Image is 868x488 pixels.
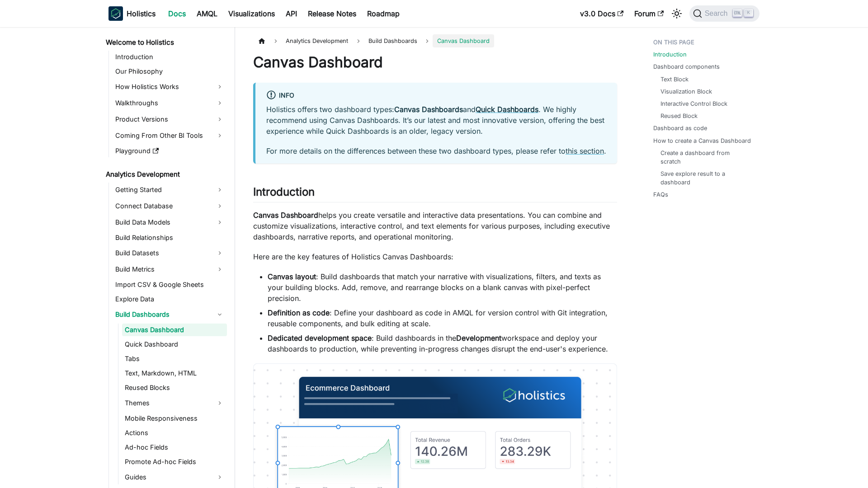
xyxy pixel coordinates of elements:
strong: Canvas Dashboards [394,105,463,114]
a: FAQs [653,190,668,199]
a: Docs [163,6,191,21]
a: Visualization Block [660,87,712,96]
a: Explore Data [113,293,227,305]
li: : Build dashboards in the workspace and deploy your dashboards to production, while preventing in... [268,333,617,354]
a: Getting Started [113,183,227,197]
a: Welcome to Holistics [103,36,227,49]
span: Search [702,9,733,18]
strong: Definition as code [268,308,330,317]
strong: Development [456,333,501,343]
a: Walkthroughs [113,96,227,110]
a: Build Metrics [113,262,227,277]
h1: Canvas Dashboard [253,53,617,71]
a: Product Versions [113,112,227,127]
a: Create a dashboard from scratch [660,149,750,166]
h2: Introduction [253,185,617,202]
a: v3.0 Docs [575,6,629,21]
a: Dashboard as code [653,124,707,132]
a: Build Relationships [113,231,227,244]
li: : Define your dashboard as code in AMQL for version control with Git integration, reusable compon... [268,307,617,329]
button: Search (Ctrl+K) [689,5,759,22]
a: Introduction [653,50,687,59]
a: Mobile Responsiveness [122,412,227,425]
a: Interactive Control Block [660,99,727,108]
a: Reused Block [660,112,698,120]
a: How Holistics Works [113,80,227,94]
a: API [280,6,302,21]
a: Build Datasets [113,246,227,260]
a: Home page [253,34,270,47]
a: Connect Database [113,199,227,213]
li: : Build dashboards that match your narrative with visualizations, filters, and texts as your buil... [268,271,617,304]
a: Ad-hoc Fields [122,441,227,454]
strong: Dedicated development space [268,333,372,343]
div: info [266,90,606,102]
a: Save explore result to a dashboard [660,169,750,187]
a: Build Dashboards [113,307,227,322]
a: Roadmap [362,6,405,21]
p: helps you create versatile and interactive data presentations. You can combine and customize visu... [253,210,617,242]
a: Import CSV & Google Sheets [113,278,227,291]
a: Promote Ad-hoc Fields [122,455,227,468]
a: this section [566,146,604,155]
kbd: K [744,9,753,17]
a: Reused Blocks [122,381,227,394]
span: Analytics Development [281,34,353,47]
strong: Canvas Dashboard [253,211,318,220]
b: Holistics [127,8,156,19]
img: Holistics [108,6,123,21]
a: HolisticsHolistics [108,6,156,21]
a: Release Notes [302,6,362,21]
span: Build Dashboards [364,34,422,47]
nav: Breadcrumbs [253,34,617,47]
a: Themes [122,396,227,410]
strong: Canvas layout [268,272,316,281]
a: Dashboard components [653,62,720,71]
a: Visualizations [223,6,280,21]
a: Canvas Dashboard [122,324,227,336]
a: Our Philosophy [113,65,227,78]
a: Analytics Development [103,168,227,181]
a: Text Block [660,75,689,84]
a: AMQL [191,6,223,21]
p: For more details on the differences between these two dashboard types, please refer to . [266,145,606,156]
a: How to create a Canvas Dashboard [653,136,751,145]
a: Tabs [122,352,227,365]
a: Text, Markdown, HTML [122,367,227,380]
a: Build Data Models [113,215,227,230]
a: Playground [113,145,227,157]
a: Actions [122,427,227,439]
p: Here are the key features of Holistics Canvas Dashboards: [253,251,617,262]
a: Guides [122,470,227,484]
p: Holistics offers two dashboard types: and . We highly recommend using Canvas Dashboards. It’s our... [266,104,606,136]
a: Quick Dashboard [122,338,227,351]
a: Quick Dashboards [476,105,538,114]
a: Forum [629,6,669,21]
span: Canvas Dashboard [433,34,494,47]
a: Coming From Other BI Tools [113,128,227,143]
nav: Docs sidebar [99,27,235,488]
button: Switch between dark and light mode (currently light mode) [670,6,684,21]
a: Introduction [113,51,227,63]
